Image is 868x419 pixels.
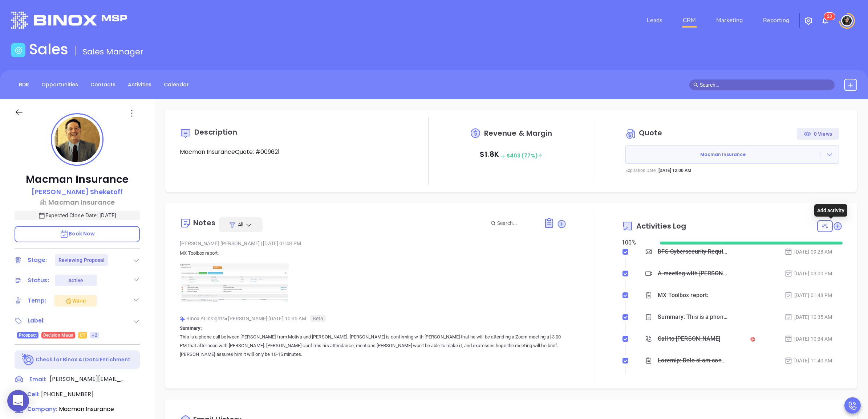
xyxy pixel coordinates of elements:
p: Macman Insurance [15,173,140,186]
a: Calendar [159,79,193,91]
span: CT [80,331,85,339]
input: Search… [700,81,831,89]
div: Status: [28,275,49,286]
span: search [693,82,698,87]
span: Activities Log [636,222,686,230]
div: Warm [65,296,86,305]
img: iconNotification [821,16,830,25]
a: Leads [644,13,665,28]
span: $ 403 (77%) [501,152,543,159]
span: All [238,221,243,228]
p: Expected Close Date: [DATE] [15,211,140,220]
img: profile-user [54,117,100,162]
img: user [841,15,853,26]
span: Decision Maker [43,331,73,339]
span: Macman Insurance [59,405,114,413]
div: Label: [28,315,45,326]
a: BDR [15,79,33,91]
div: Call to [PERSON_NAME] [658,333,720,344]
a: Activities [123,79,156,91]
img: logo [11,12,127,29]
a: Opportunities [37,79,82,91]
span: Cell : [27,390,40,398]
span: 2 [827,14,830,19]
span: [PHONE_NUMBER] [41,390,94,398]
span: Email: [29,375,46,384]
div: MX Toolbox report: [658,290,708,301]
span: Macman Insurance [626,151,820,158]
span: Book Now [60,230,95,237]
input: Search... [497,219,536,227]
span: Revenue & Margin [484,130,552,137]
span: | [261,241,262,246]
div: Loremip: Dolo si am consectet adipiscin elitsed doe Temporin Utlaboree Doloremagn. Al enimadmi ve... [658,355,728,366]
span: 3 [830,14,832,19]
span: +2 [92,331,97,339]
div: [DATE] 10:35 AM [784,313,832,321]
div: Summary: This is a phone call between [PERSON_NAME] from [GEOGRAPHIC_DATA] and [PERSON_NAME]. [PE... [658,312,728,323]
div: Reviewing Proposal [58,254,105,266]
span: ● [225,316,228,321]
div: [DATE] 03:00 PM [784,270,832,278]
img: UAAAAASUVORK5CYII= [180,263,289,304]
div: DFS Cybersecurity Requirements [658,246,728,257]
div: [DATE] 09:28 AM [784,248,832,256]
div: Active [68,275,83,286]
h1: Sales [29,41,68,58]
a: Macman Insurance [15,197,140,207]
div: A meeting with [PERSON_NAME] has been scheduled - [PERSON_NAME] [658,268,728,279]
p: $ 1.8K [480,148,543,162]
p: Expiration Date: [625,167,657,174]
p: Check for Binox AI Data Enrichment [36,356,130,363]
span: Quote [639,128,662,138]
a: [PERSON_NAME] Sheketoff [32,187,123,197]
b: Summary: [180,325,202,331]
img: iconSetting [804,16,813,25]
span: Beta [310,315,326,322]
div: Binox AI Insights [PERSON_NAME] | [DATE] 10:35 AM [180,313,566,324]
p: [PERSON_NAME] Sheketoff [32,187,123,197]
span: Company: [27,405,57,413]
p: This is a phone call between [PERSON_NAME] from Motiva and [PERSON_NAME]. [PERSON_NAME] is confir... [180,333,566,359]
div: Add activity [814,204,847,217]
span: Description [194,127,237,137]
img: Circle dollar [625,128,637,140]
img: svg%3e [180,316,185,322]
p: MX Toolbox report: [180,249,566,258]
a: Contacts [86,79,120,91]
button: Macman Insurance [625,145,839,164]
sup: 23 [824,13,835,20]
a: Reporting [760,13,792,28]
img: Ai-Enrich-DaqCidB-.svg [22,353,35,366]
div: [DATE] 01:48 PM [784,291,832,299]
span: Prospect [19,331,37,339]
div: Notes [193,219,215,226]
span: [PERSON_NAME][EMAIL_ADDRESS][DOMAIN_NAME] [50,375,126,383]
div: [PERSON_NAME] [PERSON_NAME] [DATE] 01:48 PM [180,238,566,249]
div: 100 % [622,238,651,247]
div: [DATE] 11:40 AM [784,357,832,365]
div: [DATE] 10:34 AM [784,335,832,343]
a: Marketing [713,13,746,28]
div: Temp: [28,295,46,306]
p: Macman InsuranceQuote: #009621 [180,148,401,156]
span: Sales Manager [83,46,143,57]
div: Stage: [28,255,47,266]
a: CRM [680,13,699,28]
p: [DATE] 12:00 AM [658,167,691,174]
div: 0 Views [804,128,832,140]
